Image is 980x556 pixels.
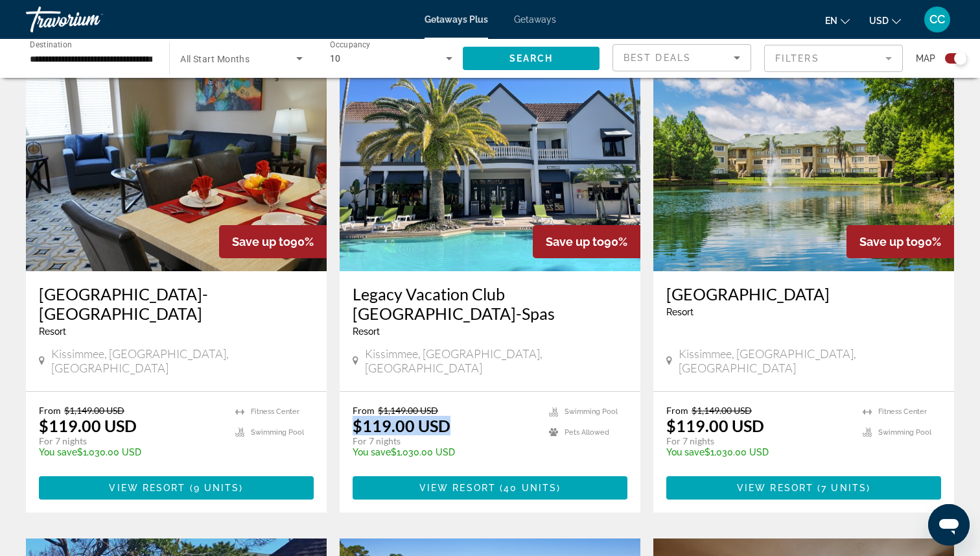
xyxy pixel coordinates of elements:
[846,225,954,258] div: 90%
[251,407,299,416] span: Fitness Center
[624,50,740,66] mat-select: Sort by
[353,447,391,457] span: You save
[39,405,61,416] span: From
[859,235,918,248] span: Save up to
[514,14,556,25] a: Getaways
[425,14,488,25] a: Getaways Plus
[39,447,77,457] span: You save
[546,235,604,248] span: Save up to
[194,483,240,493] span: 9 units
[692,405,752,416] span: $1,149.00 USD
[330,53,341,64] span: 10
[180,54,250,64] span: All Start Months
[463,47,600,70] button: Search
[340,64,640,271] img: 8615O01X.jpg
[378,405,438,416] span: $1,149.00 USD
[232,235,290,248] span: Save up to
[666,435,850,447] p: For 7 nights
[353,405,375,416] span: From
[353,435,536,447] p: For 7 nights
[666,416,764,435] p: $119.00 USD
[764,44,903,73] button: Filter
[666,405,688,416] span: From
[916,49,935,67] span: Map
[653,64,954,271] img: 2610E01X.jpg
[737,483,813,493] span: View Resort
[109,483,185,493] span: View Resort
[353,476,627,500] button: View Resort(40 units)
[39,326,66,337] span: Resort
[251,428,304,437] span: Swimming Pool
[928,504,970,546] iframe: Button to launch messaging window
[353,284,627,323] a: Legacy Vacation Club [GEOGRAPHIC_DATA]-Spas
[920,6,954,33] button: User Menu
[330,40,371,49] span: Occupancy
[666,476,941,500] button: View Resort(7 units)
[496,483,561,493] span: ( )
[869,11,901,30] button: Change currency
[353,447,536,457] p: $1,030.00 USD
[419,483,496,493] span: View Resort
[39,447,222,457] p: $1,030.00 USD
[186,483,244,493] span: ( )
[666,284,941,304] a: [GEOGRAPHIC_DATA]
[878,407,927,416] span: Fitness Center
[39,284,314,323] a: [GEOGRAPHIC_DATA]-[GEOGRAPHIC_DATA]
[26,3,156,36] a: Travorium
[821,483,867,493] span: 7 units
[565,407,618,416] span: Swimming Pool
[929,13,945,26] span: CC
[51,346,314,375] span: Kissimmee, [GEOGRAPHIC_DATA], [GEOGRAPHIC_DATA]
[219,225,327,258] div: 90%
[26,64,327,271] img: 6815I01L.jpg
[39,476,314,500] button: View Resort(9 units)
[813,483,870,493] span: ( )
[533,225,640,258] div: 90%
[679,346,941,375] span: Kissimmee, [GEOGRAPHIC_DATA], [GEOGRAPHIC_DATA]
[666,307,694,317] span: Resort
[825,11,850,30] button: Change language
[666,447,850,457] p: $1,030.00 USD
[64,405,124,416] span: $1,149.00 USD
[666,447,705,457] span: You save
[869,16,889,26] span: USD
[509,53,554,64] span: Search
[39,416,137,435] p: $119.00 USD
[30,40,72,49] span: Destination
[39,435,222,447] p: For 7 nights
[504,483,557,493] span: 40 units
[365,346,627,375] span: Kissimmee, [GEOGRAPHIC_DATA], [GEOGRAPHIC_DATA]
[825,16,837,26] span: en
[565,428,609,437] span: Pets Allowed
[353,326,380,337] span: Resort
[353,416,450,435] p: $119.00 USD
[878,428,931,437] span: Swimming Pool
[624,53,691,63] span: Best Deals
